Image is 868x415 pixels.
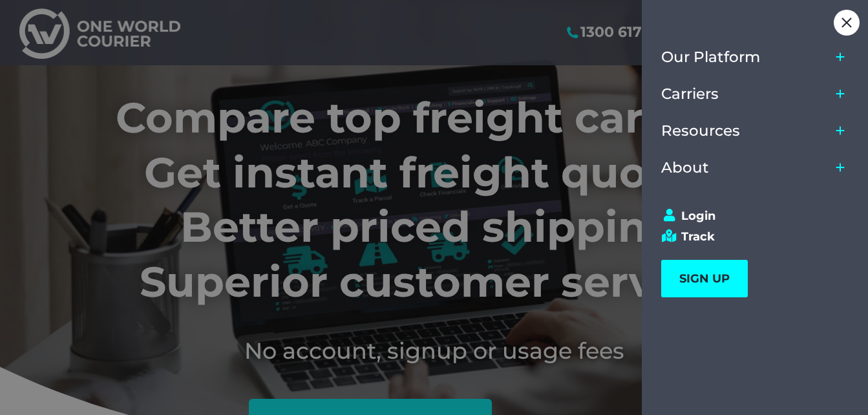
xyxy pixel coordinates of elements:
[661,229,837,244] a: Track
[661,149,831,186] a: About
[661,122,740,140] span: Resources
[661,85,719,103] span: Carriers
[679,271,730,286] span: SIGN UP
[661,48,760,66] span: Our Platform
[661,159,709,176] span: About
[661,209,837,223] a: Login
[661,39,831,76] a: Our Platform
[661,260,748,297] a: SIGN UP
[661,76,831,112] a: Carriers
[661,112,831,149] a: Resources
[834,10,860,36] div: Close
